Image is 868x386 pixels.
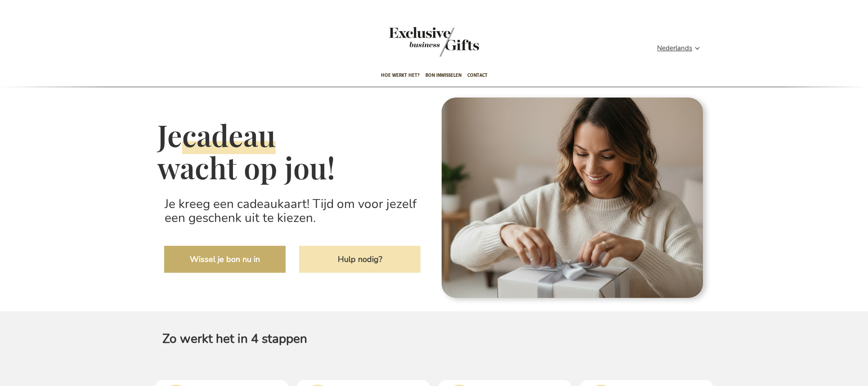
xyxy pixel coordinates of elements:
span: Contact [467,65,488,86]
div: wacht op jou! [157,151,427,184]
span: cadeau [182,115,276,154]
h2: Zo werkt het in 4 stappen [155,325,713,353]
span: Nederlands [657,43,692,53]
h1: Je [157,119,427,183]
span: Hoe werkt het? [381,65,420,86]
h2: Je kreeg een cadeaukaart! Tijd om voor jezelf een geschenk uit te kiezen. [157,190,427,232]
a: Wissel je bon nu in [164,246,286,273]
span: Bon inwisselen [425,65,461,86]
img: Firefly_Gemini_Flash_make_it_a_white_cardboard_box_196060_round_letterbox [441,94,711,305]
div: Nederlands [657,43,706,53]
a: Hulp nodig? [299,246,421,273]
